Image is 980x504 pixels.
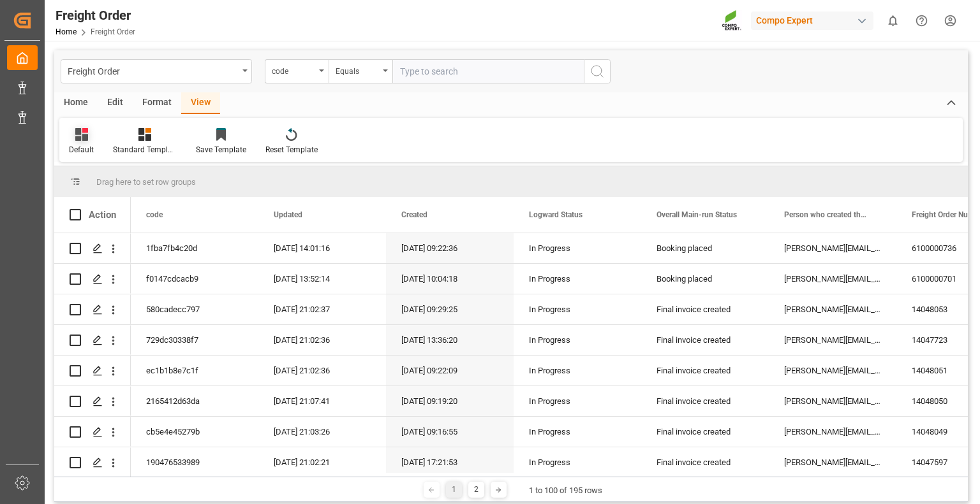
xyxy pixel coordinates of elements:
div: 1 to 100 of 195 rows [529,484,602,497]
span: Logward Status [529,210,583,219]
div: Booking placed [657,264,754,294]
div: 2 [468,482,484,498]
img: Screenshot%202023-09-29%20at%2010.02.21.png_1712312052.png [722,10,742,32]
div: [PERSON_NAME][EMAIL_ADDRESS][DOMAIN_NAME] [769,233,896,263]
div: [DATE] 13:52:14 [258,264,386,294]
div: In Progress [529,448,626,477]
div: Standard Templates [113,144,177,155]
button: search button [584,59,611,83]
div: In Progress [529,417,626,447]
div: Final invoice created [657,295,754,324]
div: Reset Template [265,144,318,155]
div: Default [69,144,94,155]
div: ec1b1b8e7c1f [131,356,258,385]
div: Save Template [196,144,246,155]
div: Press SPACE to select this row. [54,447,131,478]
button: open menu [265,59,329,83]
div: [PERSON_NAME][EMAIL_ADDRESS][DOMAIN_NAME] [769,447,896,477]
div: Press SPACE to select this row. [54,294,131,325]
div: [DATE] 13:36:20 [386,325,514,355]
span: code [146,210,163,219]
div: Compo Expert [751,11,873,30]
div: [DATE] 21:02:36 [258,356,386,385]
div: 2165412d63da [131,386,258,416]
div: Press SPACE to select this row. [54,233,131,264]
div: Final invoice created [657,356,754,385]
div: Edit [98,92,133,114]
span: Person who created the Object Mail Address [784,210,870,219]
div: Final invoice created [657,448,754,477]
div: Format [133,92,181,114]
div: In Progress [529,387,626,416]
div: Action [89,209,116,220]
div: [DATE] 17:21:53 [386,447,514,477]
div: f0147cdcacb9 [131,264,258,294]
a: Home [56,27,77,36]
div: [DATE] 09:22:36 [386,233,514,263]
button: open menu [61,59,252,83]
div: [PERSON_NAME][EMAIL_ADDRESS][DOMAIN_NAME] [769,264,896,294]
button: Compo Expert [751,8,879,32]
div: Press SPACE to select this row. [54,264,131,294]
div: 580cadecc797 [131,294,258,324]
div: In Progress [529,356,626,385]
div: Press SPACE to select this row. [54,356,131,386]
div: In Progress [529,326,626,355]
div: [DATE] 21:03:26 [258,417,386,447]
div: [DATE] 09:19:20 [386,386,514,416]
button: Help Center [907,6,936,35]
div: 1 [446,482,462,498]
span: Drag here to set row groups [96,177,196,187]
div: Booking placed [657,234,754,263]
div: [DATE] 21:02:37 [258,294,386,324]
div: [DATE] 09:22:09 [386,356,514,385]
button: show 0 new notifications [879,6,907,35]
div: code [272,62,315,77]
div: [DATE] 09:29:25 [386,294,514,324]
div: Press SPACE to select this row. [54,386,131,417]
div: Final invoice created [657,326,754,355]
div: Final invoice created [657,387,754,416]
div: 1fba7fb4c20d [131,233,258,263]
span: Created [401,210,427,219]
input: Type to search [392,59,584,83]
div: [PERSON_NAME][EMAIL_ADDRESS][DOMAIN_NAME] [769,356,896,385]
div: Press SPACE to select this row. [54,325,131,356]
div: Equals [336,62,379,77]
div: [DATE] 21:02:36 [258,325,386,355]
div: [PERSON_NAME][EMAIL_ADDRESS][DOMAIN_NAME] [769,325,896,355]
div: View [181,92,220,114]
div: [DATE] 10:04:18 [386,264,514,294]
div: 190476533989 [131,447,258,477]
div: In Progress [529,264,626,294]
div: [DATE] 21:07:41 [258,386,386,416]
span: Updated [274,210,302,219]
div: [DATE] 14:01:16 [258,233,386,263]
div: Home [54,92,98,114]
div: [PERSON_NAME][EMAIL_ADDRESS][DOMAIN_NAME] [769,386,896,416]
div: 729dc30338f7 [131,325,258,355]
div: Freight Order [68,62,238,78]
div: cb5e4e45279b [131,417,258,447]
div: In Progress [529,295,626,324]
div: In Progress [529,234,626,263]
div: [PERSON_NAME][EMAIL_ADDRESS][DOMAIN_NAME] [769,417,896,447]
button: open menu [329,59,392,83]
div: Freight Order [56,6,135,25]
div: [DATE] 21:02:21 [258,447,386,477]
div: [PERSON_NAME][EMAIL_ADDRESS][DOMAIN_NAME] [769,294,896,324]
span: Overall Main-run Status [657,210,737,219]
div: Final invoice created [657,417,754,447]
div: Press SPACE to select this row. [54,417,131,447]
div: [DATE] 09:16:55 [386,417,514,447]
